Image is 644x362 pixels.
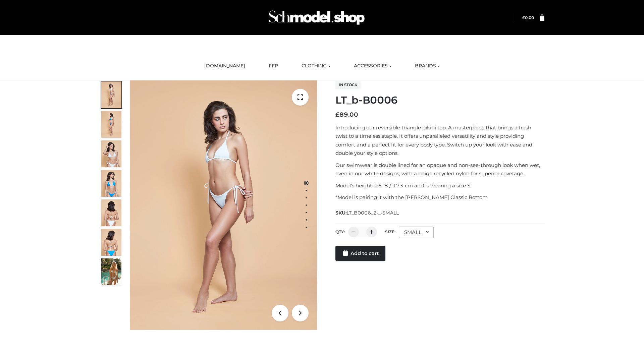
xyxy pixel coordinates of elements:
p: Introducing our reversible triangle bikini top. A masterpiece that brings a fresh twist to a time... [335,123,544,158]
p: Model’s height is 5 ‘8 / 173 cm and is wearing a size S. [335,181,544,190]
span: £ [335,111,339,118]
a: Add to cart [335,246,385,261]
a: BRANDS [410,59,445,73]
span: LT_B0006_2-_-SMALL [346,210,399,216]
a: FFP [264,59,283,73]
img: Arieltop_CloudNine_AzureSky2.jpg [101,258,121,285]
bdi: 89.00 [335,111,358,118]
a: ACCESSORIES [349,59,396,73]
img: ArielClassicBikiniTop_CloudNine_AzureSky_OW114ECO_2-scaled.jpg [101,111,121,138]
img: ArielClassicBikiniTop_CloudNine_AzureSky_OW114ECO_4-scaled.jpg [101,170,121,197]
img: ArielClassicBikiniTop_CloudNine_AzureSky_OW114ECO_8-scaled.jpg [101,229,121,256]
a: [DOMAIN_NAME] [199,59,250,73]
h1: LT_b-B0006 [335,94,544,106]
p: Our swimwear is double lined for an opaque and non-see-through look when wet, even in our white d... [335,161,544,178]
img: Schmodel Admin 964 [266,4,367,31]
label: Size: [385,229,395,234]
img: ArielClassicBikiniTop_CloudNine_AzureSky_OW114ECO_1-scaled.jpg [101,81,121,108]
span: In stock [335,81,361,89]
p: *Model is pairing it with the [PERSON_NAME] Classic Bottom [335,193,544,202]
img: ArielClassicBikiniTop_CloudNine_AzureSky_OW114ECO_7-scaled.jpg [101,199,121,226]
div: SMALL [399,227,434,238]
img: ArielClassicBikiniTop_CloudNine_AzureSky_OW114ECO_3-scaled.jpg [101,140,121,167]
span: SKU: [335,209,399,217]
a: CLOTHING [297,59,335,73]
label: QTY: [335,229,345,234]
a: £0.00 [522,15,534,20]
img: ArielClassicBikiniTop_CloudNine_AzureSky_OW114ECO_1 [130,80,317,330]
bdi: 0.00 [522,15,534,20]
span: £ [522,15,525,20]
